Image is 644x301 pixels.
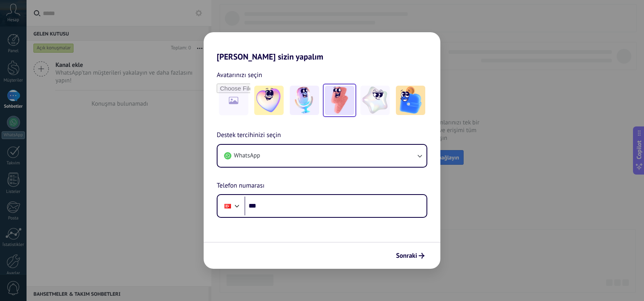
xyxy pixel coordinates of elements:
h2: [PERSON_NAME] sizin yapalım [204,32,440,62]
span: WhatsApp [234,152,260,160]
span: Telefon numarası [217,181,264,191]
span: Avatarınızı seçin [217,70,262,80]
button: WhatsApp [218,145,426,167]
button: Sonraki [392,249,428,263]
span: Destek tercihinizi seçin [217,130,281,141]
img: -3.jpeg [325,86,354,115]
span: Sonraki [396,253,417,259]
img: -5.jpeg [396,86,425,115]
img: -2.jpeg [290,86,319,115]
img: -1.jpeg [254,86,284,115]
img: -4.jpeg [360,86,390,115]
div: Turkey: + 90 [220,197,235,215]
